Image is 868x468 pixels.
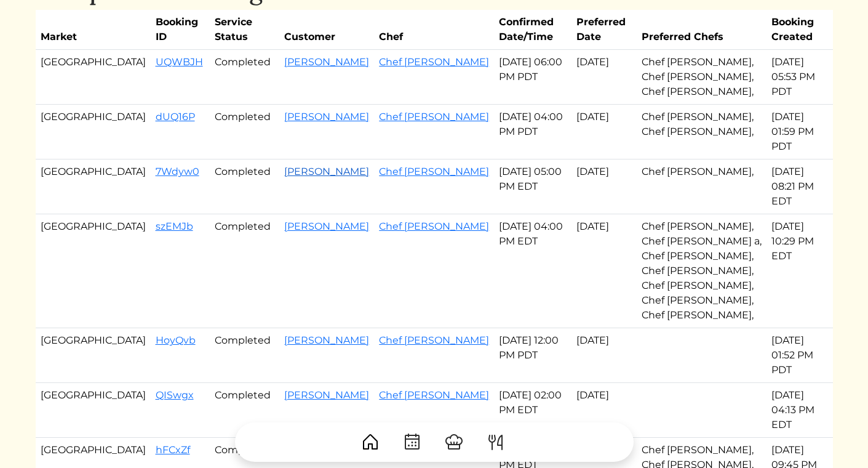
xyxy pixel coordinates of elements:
td: [GEOGRAPHIC_DATA] [36,383,151,438]
a: [PERSON_NAME] [284,56,369,68]
a: [PERSON_NAME] [284,220,369,232]
a: szEMJb [156,220,193,232]
td: Chef [PERSON_NAME], Chef [PERSON_NAME], [637,105,766,159]
th: Market [36,10,151,50]
a: [PERSON_NAME] [284,111,369,123]
td: [DATE] 10:29 PM EDT [766,214,833,328]
th: Preferred Chefs [637,10,766,50]
td: Chef [PERSON_NAME], Chef [PERSON_NAME] a, Chef [PERSON_NAME], Chef [PERSON_NAME], Chef [PERSON_NA... [637,214,766,328]
a: Chef [PERSON_NAME] [379,166,489,177]
a: [PERSON_NAME] [284,334,369,346]
td: [GEOGRAPHIC_DATA] [36,50,151,105]
a: Chef [PERSON_NAME] [379,56,489,68]
a: Chef [PERSON_NAME] [379,334,489,346]
td: [DATE] 01:52 PM PDT [766,328,833,383]
a: UQWBJH [156,56,203,68]
td: [DATE] [571,105,637,159]
img: ChefHat-a374fb509e4f37eb0702ca99f5f64f3b6956810f32a249b33092029f8484b388.svg [444,432,464,452]
th: Service Status [210,10,279,50]
img: CalendarDots-5bcf9d9080389f2a281d69619e1c85352834be518fbc73d9501aef674afc0d57.svg [402,432,422,452]
td: Completed [210,105,279,159]
td: [DATE] [571,50,637,105]
th: Booking ID [151,10,210,50]
td: [DATE] 02:00 PM EDT [494,383,571,438]
td: [GEOGRAPHIC_DATA] [36,214,151,328]
td: Completed [210,383,279,438]
td: [GEOGRAPHIC_DATA] [36,105,151,159]
td: [DATE] 05:53 PM PDT [766,50,833,105]
th: Booking Created [766,10,833,50]
td: [DATE] 01:59 PM PDT [766,105,833,159]
a: [PERSON_NAME] [284,389,369,401]
td: [DATE] 05:00 PM EDT [494,159,571,214]
td: Completed [210,214,279,328]
td: [GEOGRAPHIC_DATA] [36,328,151,383]
td: [DATE] 08:21 PM EDT [766,159,833,214]
td: [DATE] [571,159,637,214]
th: Customer [279,10,374,50]
td: [GEOGRAPHIC_DATA] [36,159,151,214]
a: 7Wdyw0 [156,166,199,177]
a: Chef [PERSON_NAME] [379,389,489,401]
a: Chef [PERSON_NAME] [379,220,489,232]
a: HoyQvb [156,334,196,346]
a: Chef [PERSON_NAME] [379,111,489,123]
td: [DATE] [571,328,637,383]
th: Chef [374,10,494,50]
td: [DATE] [571,214,637,328]
img: House-9bf13187bcbb5817f509fe5e7408150f90897510c4275e13d0d5fca38e0b5951.svg [360,432,380,452]
td: [DATE] 12:00 PM PDT [494,328,571,383]
img: ForkKnife-55491504ffdb50bab0c1e09e7649658475375261d09fd45db06cec23bce548bf.svg [486,432,506,452]
th: Preferred Date [571,10,637,50]
td: [DATE] 06:00 PM PDT [494,50,571,105]
td: [DATE] [571,383,637,438]
td: [DATE] 04:13 PM EDT [766,383,833,438]
td: Chef [PERSON_NAME], [637,159,766,214]
td: Completed [210,328,279,383]
td: Completed [210,50,279,105]
td: Chef [PERSON_NAME], Chef [PERSON_NAME], Chef [PERSON_NAME], [637,50,766,105]
td: [DATE] 04:00 PM PDT [494,105,571,159]
td: [DATE] 04:00 PM EDT [494,214,571,328]
a: [PERSON_NAME] [284,166,369,177]
a: QISwgx [156,389,194,401]
td: Completed [210,159,279,214]
a: dUQ16P [156,111,195,123]
th: Confirmed Date/Time [494,10,571,50]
